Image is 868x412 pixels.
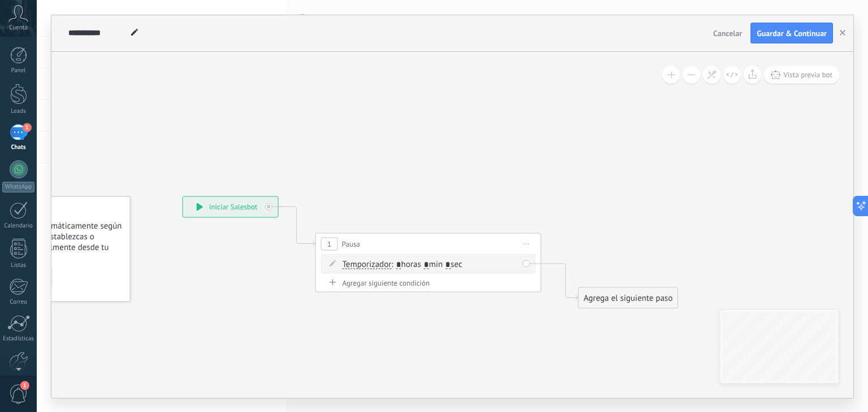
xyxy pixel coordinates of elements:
[2,335,35,343] div: Estadísticas
[342,260,392,269] span: Temporizador
[2,182,34,192] div: WhatsApp
[757,29,827,37] span: Guardar & Continuar
[2,222,35,230] div: Calendario
[23,123,32,132] span: 1
[342,238,360,249] span: Pausa
[764,66,839,84] button: Vista previa bot
[321,278,536,287] div: Agregar siguiente condición
[709,25,747,42] button: Cancelar
[392,258,462,269] span: : horas min sec
[783,70,832,80] span: Vista previa bot
[750,23,833,44] button: Guardar & Continuar
[2,67,35,74] div: Panel
[2,299,35,306] div: Correo
[2,108,35,115] div: Leads
[713,28,742,38] span: Cancelar
[183,196,278,217] div: Iniciar Salesbot
[2,144,35,151] div: Chats
[20,381,29,390] span: 1
[579,288,678,307] div: Agrega el siguiente paso
[9,24,28,32] span: Cuenta
[2,262,35,269] div: Listas
[327,239,331,249] span: 1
